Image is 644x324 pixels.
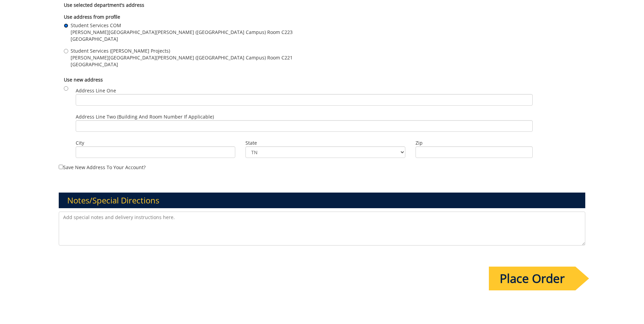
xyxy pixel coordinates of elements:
[76,120,533,132] input: Address Line Two (Building and Room Number if applicable)
[59,193,585,208] h3: Notes/Special Directions
[71,54,293,61] span: [PERSON_NAME][GEOGRAPHIC_DATA][PERSON_NAME] ([GEOGRAPHIC_DATA] Campus) Room C221
[64,2,144,8] b: Use selected department's address
[416,140,533,146] label: Zip
[71,61,293,68] span: [GEOGRAPHIC_DATA]
[59,165,63,169] input: Save new address to your account?
[71,36,293,42] span: [GEOGRAPHIC_DATA]
[71,48,293,54] span: Student Services ([PERSON_NAME] Projects)
[76,113,533,132] label: Address Line Two (Building and Room Number if applicable)
[76,94,533,106] input: Address Line One
[76,140,235,146] label: City
[64,14,120,20] b: Use address from profile
[71,22,293,29] span: Student Services COM
[76,87,533,106] label: Address Line One
[245,140,405,146] label: State
[71,29,293,36] span: [PERSON_NAME][GEOGRAPHIC_DATA][PERSON_NAME] ([GEOGRAPHIC_DATA] Campus) Room C223
[489,267,575,290] input: Place Order
[64,49,68,53] input: Student Services ([PERSON_NAME] Projects) [PERSON_NAME][GEOGRAPHIC_DATA][PERSON_NAME] ([GEOGRAPHI...
[416,146,533,158] input: Zip
[76,146,235,158] input: City
[64,23,68,28] input: Student Services COM [PERSON_NAME][GEOGRAPHIC_DATA][PERSON_NAME] ([GEOGRAPHIC_DATA] Campus) Room ...
[64,76,103,83] b: Use new address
